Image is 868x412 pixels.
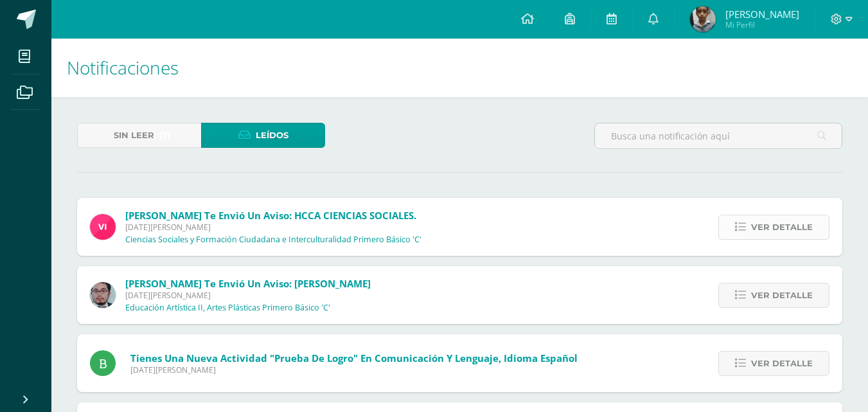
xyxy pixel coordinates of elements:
span: Tienes una nueva actividad "Prueba de logro" En Comunicación y Lenguaje, Idioma Español [130,352,578,364]
span: Ver detalle [751,283,813,307]
p: Educación Artística II, Artes Plásticas Primero Básico 'C' [125,303,330,313]
span: [PERSON_NAME] [725,8,799,21]
p: Ciencias Sociales y Formación Ciudadana e Interculturalidad Primero Básico 'C' [125,235,421,245]
img: bd6d0aa147d20350c4821b7c643124fa.png [90,214,116,240]
img: b3e9e708a5629e4d5d9c659c76c00622.png [690,6,716,32]
span: [DATE][PERSON_NAME] [125,290,371,301]
span: Mi Perfil [725,19,799,30]
span: [DATE][PERSON_NAME] [130,364,578,375]
span: Sin leer [114,123,154,147]
input: Busca una notificación aquí [595,123,842,148]
span: [PERSON_NAME] te envió un aviso: HCCA CIENCIAS SOCIALES. [125,209,416,222]
img: 5fac68162d5e1b6fbd390a6ac50e103d.png [90,282,116,308]
span: [DATE][PERSON_NAME] [125,222,421,233]
span: Notificaciones [67,55,179,80]
span: Ver detalle [751,215,813,239]
a: Sin leer(7) [77,123,201,148]
span: Ver detalle [751,352,813,375]
a: Leídos [201,123,325,148]
span: (7) [159,123,171,147]
span: Leídos [256,123,288,147]
span: [PERSON_NAME] te envió un aviso: [PERSON_NAME] [125,277,371,290]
